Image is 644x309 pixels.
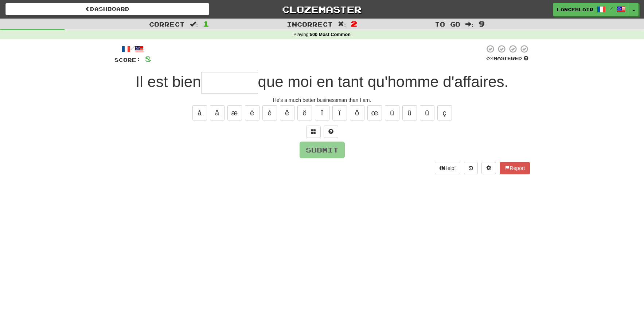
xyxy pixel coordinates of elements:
span: To go [435,20,460,28]
a: Clozemaster [220,3,424,16]
button: Round history (alt+y) [464,162,478,174]
button: î [315,105,329,120]
span: / [609,6,613,11]
span: Il est bien [136,73,201,90]
div: Mastered [485,55,530,62]
span: 8 [145,54,151,63]
button: œ [367,105,382,120]
button: Switch sentence to multiple choice alt+p [306,126,321,138]
span: que moi en tant qu'homme d'affaires. [258,73,509,90]
button: ë [297,105,312,120]
button: æ [227,105,242,120]
button: ô [350,105,364,120]
button: ï [332,105,347,120]
button: Submit [300,142,345,158]
span: : [465,21,473,27]
a: lanceblair / [553,3,629,16]
button: à [192,105,207,120]
button: é [262,105,277,120]
button: Single letter hint - you only get 1 per sentence and score half the points! alt+h [324,126,338,138]
span: : [190,21,198,27]
button: ù [385,105,399,120]
button: ç [437,105,452,120]
span: lanceblair [557,6,593,13]
span: Score: [114,57,141,63]
a: Dashboard [5,3,209,15]
div: / [114,44,151,54]
span: : [338,21,346,27]
span: 2 [351,19,357,28]
span: 9 [479,19,485,28]
button: è [245,105,259,120]
button: û [402,105,417,120]
span: 1 [203,19,209,28]
button: Report [500,162,530,174]
button: â [210,105,225,120]
span: Correct [149,20,185,28]
button: ê [280,105,294,120]
div: He's a much better businessman than I am. [114,96,530,104]
button: Help! [435,162,461,174]
button: ü [420,105,434,120]
strong: 500 Most Common [310,32,351,37]
span: 0 % [486,55,493,61]
span: Incorrect [287,20,333,28]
